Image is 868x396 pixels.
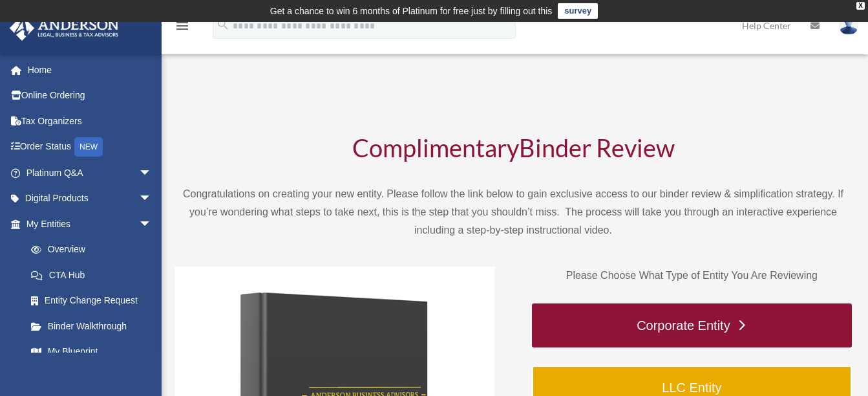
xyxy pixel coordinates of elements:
a: Tax Organizers [9,108,171,134]
i: menu [175,18,190,34]
a: CTA Hub [18,262,171,288]
a: Corporate Entity [532,303,852,347]
a: My Blueprint [18,339,171,365]
span: Binder Review [519,133,675,162]
img: User Pic [839,16,858,35]
span: Complimentary [352,133,519,162]
span: arrow_drop_down [139,186,165,212]
span: arrow_drop_down [139,211,165,237]
a: Home [9,57,171,83]
p: Please Choose What Type of Entity You Are Reviewing [532,267,852,285]
div: Get a chance to win 6 months of Platinum for free just by filling out this [270,3,553,19]
div: NEW [74,137,103,157]
a: Order StatusNEW [9,134,171,160]
div: close [856,2,865,10]
a: Online Ordering [9,83,171,109]
i: search [216,17,230,32]
p: Congratulations on creating your new entity. Please follow the link below to gain exclusive acces... [175,185,852,239]
a: menu [175,23,190,34]
a: Digital Productsarrow_drop_down [9,186,171,212]
a: My Entitiesarrow_drop_down [9,211,171,237]
a: Overview [18,237,171,263]
a: Platinum Q&Aarrow_drop_down [9,160,171,186]
span: arrow_drop_down [139,160,165,186]
img: Anderson Advisors Platinum Portal [6,16,123,41]
a: survey [558,3,598,19]
a: Entity Change Request [18,288,171,314]
a: Binder Walkthrough [18,313,165,339]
